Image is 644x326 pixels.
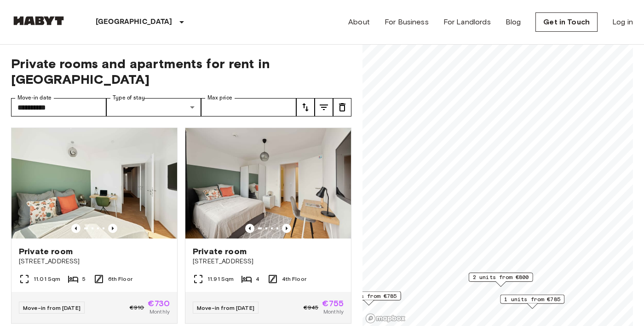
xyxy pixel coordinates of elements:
span: €755 [322,299,344,308]
span: Private room [193,246,247,257]
p: [GEOGRAPHIC_DATA] [96,17,172,28]
img: Marketing picture of unit DE-02-021-001-02HF [11,128,177,239]
span: 1 units from €785 [504,295,560,303]
span: 4th Floor [282,275,306,283]
button: Previous image [108,224,117,233]
span: [STREET_ADDRESS] [193,257,344,266]
label: Type of stay [113,94,145,102]
button: Previous image [71,224,80,233]
span: €730 [148,299,170,308]
span: [STREET_ADDRESS] [19,257,170,266]
button: Previous image [245,224,254,233]
span: 5 [82,275,86,283]
button: tune [315,98,333,116]
div: Map marker [500,295,564,309]
a: Marketing picture of unit DE-02-021-001-02HFPrevious imagePrevious imagePrivate room[STREET_ADDRE... [11,128,178,324]
img: Habyt [11,16,66,25]
a: Get in Touch [535,12,598,32]
a: Mapbox logo [365,313,406,324]
span: 11.91 Sqm [207,275,234,283]
span: Move-in from [DATE] [23,304,80,311]
span: Move-in from [DATE] [197,304,254,311]
a: Blog [506,17,521,28]
div: Map marker [337,291,401,306]
a: Log in [612,17,633,28]
div: Map marker [469,273,533,287]
span: €910 [130,303,144,312]
span: Monthly [149,308,170,316]
a: About [348,17,370,28]
span: Private rooms and apartments for rent in [GEOGRAPHIC_DATA] [11,56,351,87]
img: Marketing picture of unit DE-02-023-003-02HF [185,128,351,239]
span: 1 units from €785 [341,292,397,300]
label: Max price [207,94,232,102]
button: tune [333,98,351,116]
button: Previous image [282,224,291,233]
a: For Landlords [443,17,491,28]
span: Monthly [323,308,344,316]
span: 6th Floor [108,275,132,283]
span: 11.01 Sqm [34,275,60,283]
span: Private room [19,246,73,257]
span: €945 [304,303,319,312]
a: For Business [385,17,429,28]
input: Choose date, selected date is 15 Sep 2025 [11,98,106,116]
button: tune [296,98,315,116]
span: 2 units from €800 [473,273,529,281]
label: Move-in date [17,94,52,102]
span: 4 [256,275,259,283]
a: Marketing picture of unit DE-02-023-003-02HFPrevious imagePrevious imagePrivate room[STREET_ADDRE... [185,128,351,324]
